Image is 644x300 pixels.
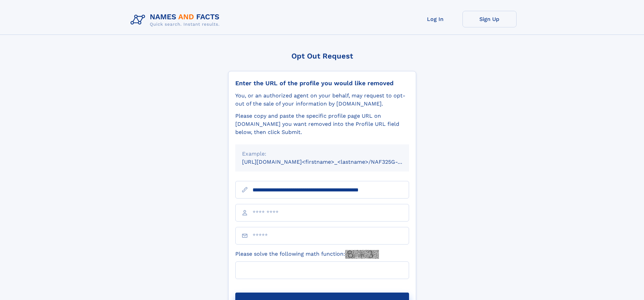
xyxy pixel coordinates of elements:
a: Sign Up [462,11,517,27]
a: Log In [408,11,462,27]
small: [URL][DOMAIN_NAME]<firstname>_<lastname>/NAF325G-xxxxxxxx [242,159,422,165]
label: Please solve the following math function: [235,250,379,259]
div: Enter the URL of the profile you would like removed [235,79,409,87]
div: Opt Out Request [228,52,416,60]
img: Logo Names and Facts [128,11,225,29]
div: Please copy and paste the specific profile page URL on [DOMAIN_NAME] you want removed into the Pr... [235,112,409,136]
div: You, or an authorized agent on your behalf, may request to opt-out of the sale of your informatio... [235,92,409,108]
div: Example: [242,150,402,158]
